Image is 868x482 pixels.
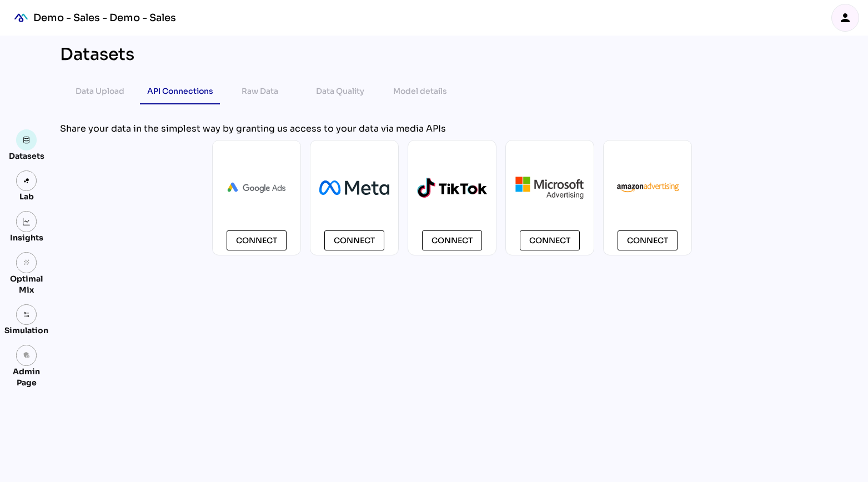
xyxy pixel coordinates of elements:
div: Admin Page [4,366,48,388]
div: Simulation [4,325,48,336]
i: grain [23,259,31,267]
div: Raw Data [242,84,278,98]
span: Connect [529,234,570,247]
img: Meta_Platforms.svg [319,180,389,194]
img: logo-tiktok-2.svg [417,178,487,198]
div: Demo - Sales - Demo - Sales [33,11,176,24]
span: Connect [236,234,277,247]
i: admin_panel_settings [23,352,31,359]
span: Connect [432,234,473,247]
div: API Connections [147,84,213,98]
span: Connect [334,234,375,247]
div: Lab [14,191,39,202]
img: graph.svg [23,218,31,225]
img: lab.svg [23,177,31,185]
div: Data Upload [76,84,124,98]
button: Connect [422,230,482,250]
button: Connect [324,230,384,250]
div: Datasets [60,44,134,64]
img: microsoft.png [515,175,585,199]
div: Data Quality [316,84,364,98]
img: AmazonAdvertising.webp [613,181,683,195]
button: Connect [618,230,678,250]
button: Connect [520,230,580,250]
span: Connect [627,234,668,247]
img: settings.svg [23,311,31,319]
img: data.svg [23,136,31,144]
div: Optimal Mix [4,273,48,295]
button: Connect [227,230,287,250]
img: Ads_logo_horizontal.png [222,177,292,199]
div: mediaROI [9,6,33,30]
div: Datasets [9,150,44,162]
div: Share your data in the simplest way by granting us access to your data via media APIs [60,122,844,135]
div: Model details [393,84,447,98]
i: person [839,11,852,24]
div: Insights [10,232,43,243]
